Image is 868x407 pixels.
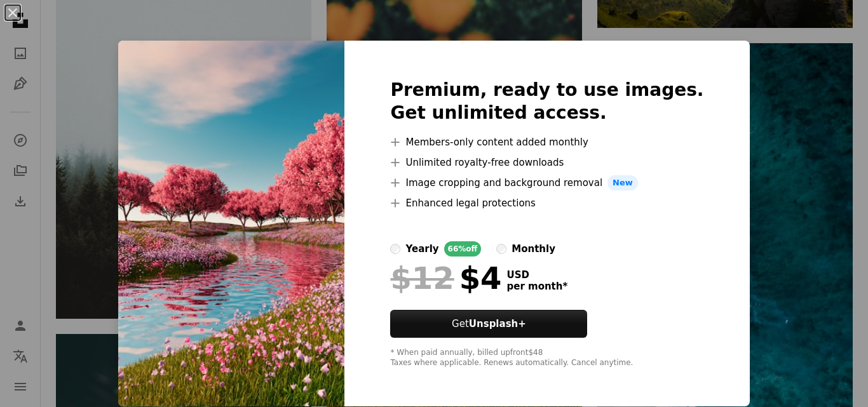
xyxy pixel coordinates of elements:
[405,241,438,257] div: yearly
[390,175,703,190] li: Image cropping and background removal
[390,79,703,124] h2: Premium, ready to use images. Get unlimited access.
[118,41,344,406] img: premium_photo-1711434824963-ca894373272e
[390,155,703,170] li: Unlimited royalty-free downloads
[506,281,567,292] span: per month *
[390,244,400,254] input: yearly66%off
[390,310,587,338] button: GetUnsplash+
[496,244,506,254] input: monthly
[512,241,555,257] div: monthly
[506,269,567,281] span: USD
[607,175,638,190] span: New
[390,135,703,150] li: Members-only content added monthly
[469,318,526,330] strong: Unsplash+
[390,262,454,295] span: $12
[390,348,703,368] div: * When paid annually, billed upfront $48 Taxes where applicable. Renews automatically. Cancel any...
[444,241,482,257] div: 66% off
[390,262,501,295] div: $4
[390,196,703,211] li: Enhanced legal protections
